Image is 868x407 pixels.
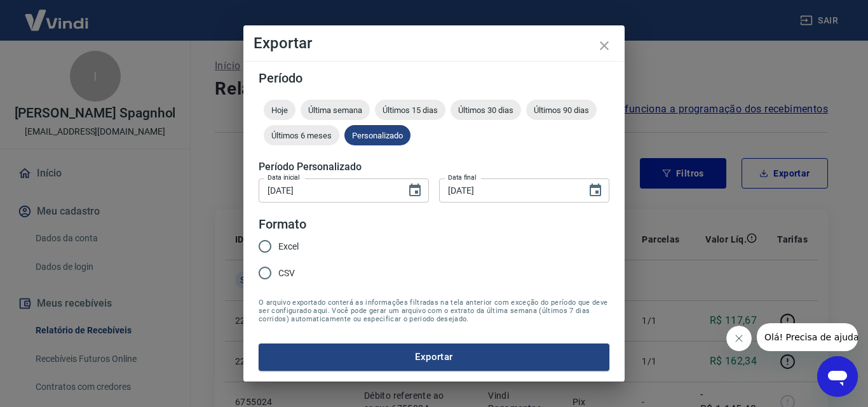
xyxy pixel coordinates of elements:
[344,131,410,140] span: Personalizado
[259,161,609,173] h5: Período Personalizado
[448,173,477,182] label: Data final
[402,178,428,203] button: Choose date, selected date is 14 de ago de 2025
[375,105,445,115] span: Últimos 15 dias
[254,36,614,51] h4: Exportar
[259,72,609,84] h5: Período
[451,100,521,120] div: Últimos 30 dias
[264,125,339,145] div: Últimos 6 meses
[757,323,858,351] iframe: Mensagem da empresa
[583,178,608,203] button: Choose date, selected date is 15 de ago de 2025
[259,344,609,370] button: Exportar
[259,215,306,234] legend: Formato
[264,105,295,115] span: Hoje
[8,9,107,19] span: Olá! Precisa de ajuda?
[526,105,597,115] span: Últimos 90 dias
[344,125,410,145] div: Personalizado
[451,105,521,115] span: Últimos 30 dias
[301,105,370,115] span: Última semana
[278,267,295,280] span: CSV
[278,240,299,253] span: Excel
[301,100,370,120] div: Última semana
[264,131,339,140] span: Últimos 6 meses
[726,326,752,351] iframe: Fechar mensagem
[264,100,295,120] div: Hoje
[259,178,397,202] input: DD/MM/YYYY
[526,100,597,120] div: Últimos 90 dias
[268,173,300,182] label: Data inicial
[817,356,858,397] iframe: Botão para abrir a janela de mensagens
[375,100,445,120] div: Últimos 15 dias
[259,298,609,323] span: O arquivo exportado conterá as informações filtradas na tela anterior com exceção do período que ...
[589,30,620,61] button: close
[439,178,578,202] input: DD/MM/YYYY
